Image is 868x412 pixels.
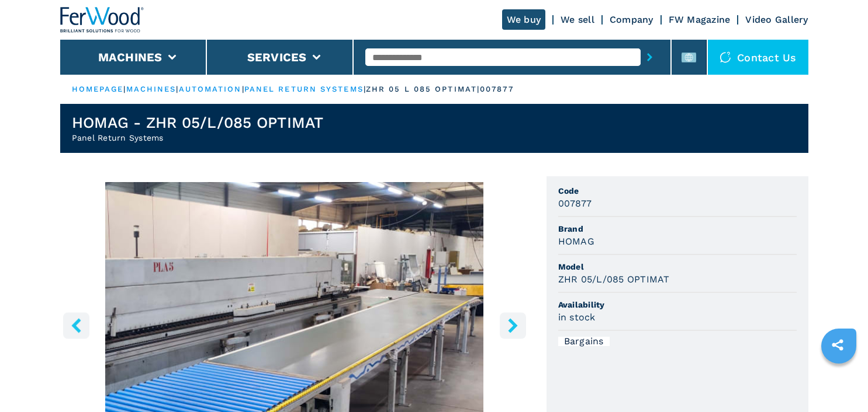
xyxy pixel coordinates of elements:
a: automation [179,85,242,93]
a: HOMEPAGE [72,85,124,93]
button: right-button [500,312,526,338]
p: 007877 [480,84,514,95]
span: | [242,85,244,93]
a: Video Gallery [745,14,808,25]
h3: in stock [558,310,596,324]
span: Code [558,185,797,197]
a: We buy [502,9,546,30]
div: Contact us [708,40,808,75]
a: Company [610,14,653,25]
h3: 007877 [558,197,592,210]
span: Model [558,261,797,273]
img: Ferwood [60,7,144,33]
span: | [176,85,178,93]
span: Availability [558,299,797,310]
h2: Panel Return Systems [72,132,324,144]
a: FW Magazine [669,14,731,25]
a: panel return systems [244,85,364,93]
span: Brand [558,223,797,235]
h1: HOMAG - ZHR 05/L/085 OPTIMAT [72,113,324,132]
span: | [364,85,366,93]
div: Bargains [558,337,610,346]
button: Services [247,50,307,64]
iframe: Chat [818,359,859,403]
button: left-button [63,312,89,338]
button: submit-button [641,44,659,71]
a: machines [126,85,177,93]
img: Contact us [720,51,731,63]
span: | [123,85,126,93]
a: We sell [561,14,594,25]
h3: HOMAG [558,235,594,248]
button: Machines [98,50,162,64]
p: zhr 05 l 085 optimat | [366,84,480,95]
h3: ZHR 05/L/085 OPTIMAT [558,273,670,286]
a: sharethis [823,330,852,359]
